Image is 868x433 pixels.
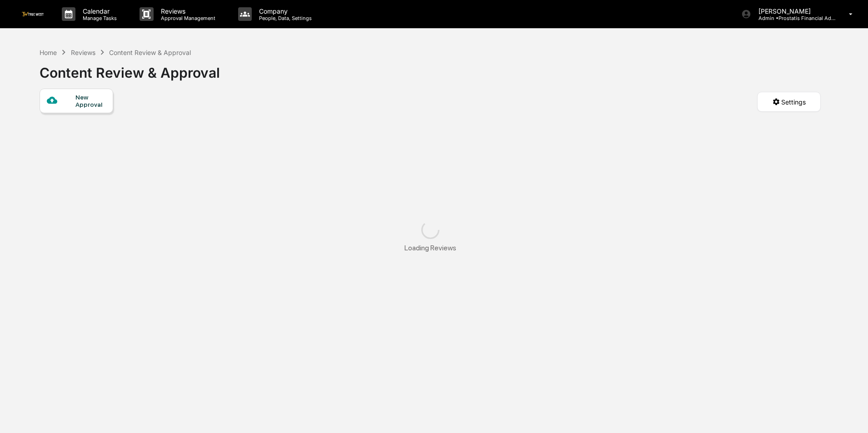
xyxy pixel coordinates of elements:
button: Settings [757,92,821,112]
p: Reviews [154,7,220,15]
div: Home [40,49,57,56]
p: Approval Management [154,15,220,21]
p: [PERSON_NAME] [751,7,836,15]
div: Reviews [71,49,95,56]
div: Content Review & Approval [109,49,191,56]
p: Manage Tasks [75,15,121,21]
p: Admin • Prostatis Financial Advisors [751,15,836,21]
p: People, Data, Settings [252,15,316,21]
p: Company [252,7,316,15]
div: Content Review & Approval [40,57,220,81]
p: Calendar [75,7,121,15]
div: New Approval [75,94,106,108]
div: Loading Reviews [404,244,456,252]
img: logo [22,12,44,16]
